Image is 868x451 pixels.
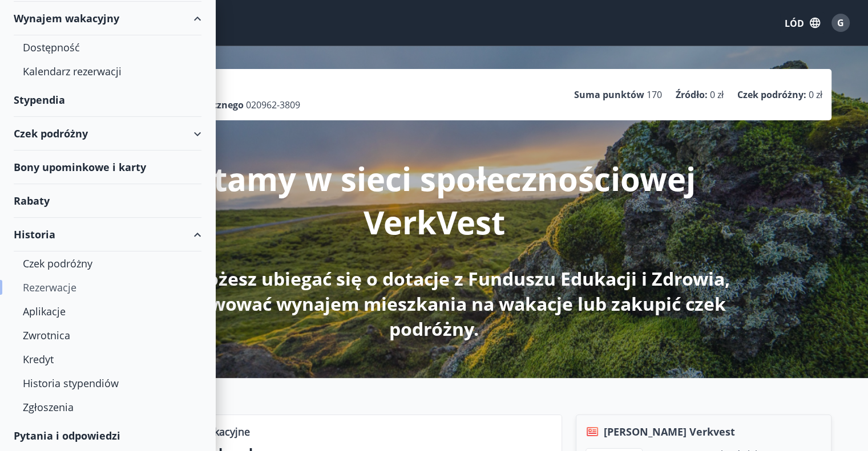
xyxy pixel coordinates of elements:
[23,281,76,294] font: Rezerwacje
[23,376,119,390] font: Historia stypendiów
[837,17,844,29] font: G
[809,88,822,101] font: 0 zł
[737,88,804,101] font: Czek podróżny
[827,9,854,36] button: G
[780,12,825,34] button: LÓD
[23,40,80,54] font: Dostępność
[14,429,120,442] font: Pytania i odpowiedzi
[710,88,724,101] font: 0 zł
[23,400,74,414] font: Zgłoszenia
[804,88,806,101] font: :
[23,304,66,318] font: Aplikacje
[14,93,65,107] font: Stypendia
[14,11,119,25] font: Wynajem wakacyjny
[14,227,55,241] font: Historia
[14,194,50,208] font: Rabaty
[785,17,804,30] font: LÓD
[647,88,662,101] font: 170
[676,88,705,101] font: Źródło
[23,257,92,270] font: Czek podróżny
[23,352,54,366] font: Kredyt
[139,266,730,341] font: Tutaj możesz ubiegać się o dotacje z Funduszu Edukacji i Zdrowia, zarezerwować wynajem mieszkania...
[705,88,708,101] font: :
[23,328,70,342] font: Zwrotnica
[23,64,122,78] font: Kalendarz rezerwacji
[14,160,146,174] font: Bony upominkowe i karty
[14,127,88,140] font: Czek podróżny
[574,88,644,101] font: Suma punktów
[604,425,735,438] font: [PERSON_NAME] Verkvest
[173,157,696,243] font: Witamy w sieci społecznościowej VerkVest
[246,99,300,111] font: 020962-3809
